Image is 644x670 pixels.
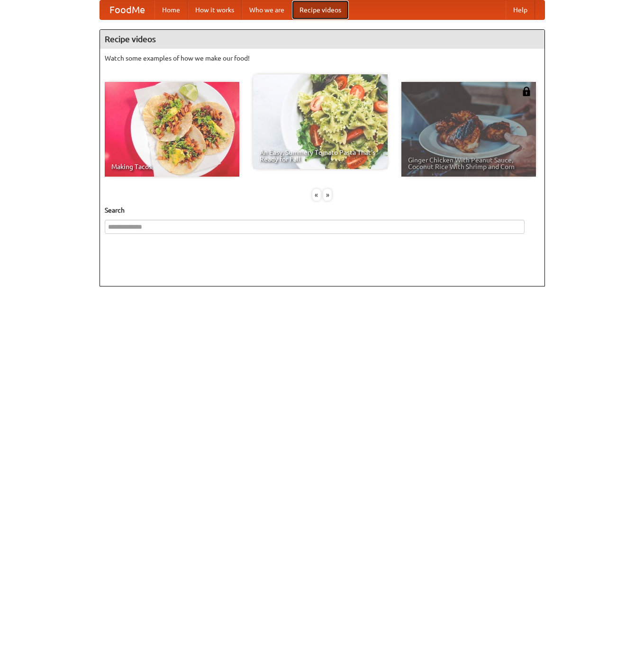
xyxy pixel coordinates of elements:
a: How it works [188,0,242,19]
a: An Easy, Summery Tomato Pasta That's Ready for Fall [253,74,388,169]
p: Watch some examples of how we make our food! [105,54,540,63]
span: An Easy, Summery Tomato Pasta That's Ready for Fall [260,149,381,162]
a: Help [506,0,535,19]
a: Who we are [242,0,292,19]
h4: Recipe videos [100,30,544,49]
div: » [323,189,332,201]
img: 483408.png [522,87,531,96]
h5: Search [105,205,540,215]
a: Recipe videos [292,0,349,19]
div: « [312,189,321,201]
a: Making Tacos [105,82,239,177]
a: FoodMe [100,0,154,19]
span: Making Tacos [111,163,233,170]
a: Home [154,0,188,19]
